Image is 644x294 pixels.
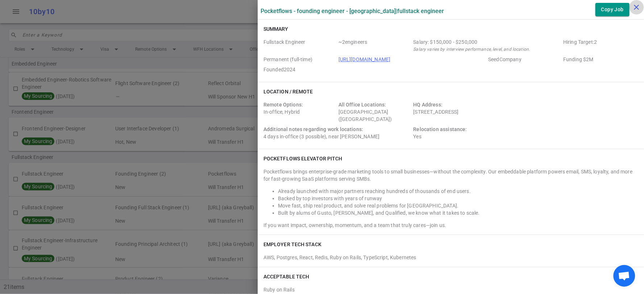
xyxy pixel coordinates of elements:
[263,102,303,108] span: Remote Options:
[413,102,443,108] span: HQ Address:
[563,56,635,63] span: Employer Founding
[413,126,485,140] div: Yes
[263,66,336,73] span: Employer Founded
[263,283,638,293] div: Ruby on Rails
[263,241,321,248] h6: EMPLOYER TECH STACK
[278,209,638,217] li: Built by alums of Gusto, [PERSON_NAME], and Qualified, we know what it takes to scale.
[338,101,411,123] div: [GEOGRAPHIC_DATA] ([GEOGRAPHIC_DATA])
[263,38,336,53] span: Roles
[263,126,411,140] div: 4 days in-office (3 possible), near [PERSON_NAME]
[338,56,486,63] span: Company URL
[278,202,638,209] li: Move fast, ship real product, and solve real problems for [GEOGRAPHIC_DATA].
[263,255,416,260] span: AWS, Postgres, React, Redis, Ruby on Rails, TypeScript, Kubernetes
[263,25,288,33] h6: Summary
[338,56,391,62] a: [URL][DOMAIN_NAME]
[263,56,336,63] span: Job Type
[614,265,635,287] div: Open chat
[263,168,638,182] div: Pocketflows brings enterprise-grade marketing tools to small businesses—without the complexity. O...
[263,273,309,280] h6: ACCEPTABLE TECH
[263,88,313,95] h6: Location / Remote
[413,126,467,132] span: Relocation assistance:
[413,47,530,52] i: Salary varies by interview performance, level, and location.
[261,8,444,14] label: Pocketflows - Founding Engineer - [GEOGRAPHIC_DATA] | Fullstack Engineer
[263,126,363,132] span: Additional notes regarding work locations:
[263,222,638,229] div: If you want impact, ownership, momentum, and a team that truly cares—join us.
[278,188,638,195] li: Already launched with major partners reaching hundreds of thousands of end users.
[595,3,630,16] button: Copy Job
[338,38,411,53] span: Team Count
[338,102,386,108] span: All Office Locations:
[413,101,560,123] div: [STREET_ADDRESS]
[263,155,342,162] h6: Pocketflows elevator pitch
[413,38,560,46] div: Salary Range
[632,3,641,12] i: close
[488,56,560,63] span: Employer Stage e.g. Series A
[563,38,635,53] span: Hiring Target
[278,195,638,202] li: Backed by top investors with years of runway
[263,101,336,123] div: In-office, Hybrid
